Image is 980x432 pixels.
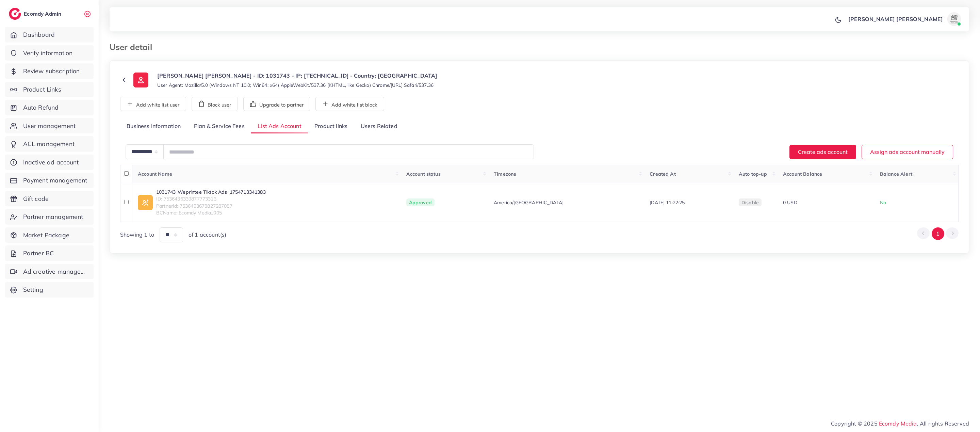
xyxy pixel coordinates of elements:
[5,227,94,243] a: Market Package
[5,191,94,207] a: Gift code
[831,419,969,428] span: Copyright © 2025
[23,285,43,294] span: Setting
[783,199,797,206] span: 0 USD
[156,189,266,195] a: 1031743_Weprintee Tiktok Ads_1754713341383
[110,42,158,52] h3: User detail
[120,97,186,111] button: Add white list user
[739,171,767,177] span: Auto top-up
[9,8,21,20] img: logo
[5,118,94,134] a: User management
[5,264,94,279] a: Ad creative management
[157,71,438,80] p: [PERSON_NAME] [PERSON_NAME] - ID: 1031743 - IP: [TECHNICAL_ID] - Country: [GEOGRAPHIC_DATA]
[879,420,917,427] a: Ecomdy Media
[845,12,964,26] a: [PERSON_NAME] [PERSON_NAME]avatar
[947,12,961,26] img: avatar
[23,194,49,203] span: Gift code
[917,419,969,428] span: , All rights Reserved
[789,145,856,159] button: Create ads account
[5,245,94,261] a: Partner BC
[5,82,94,97] a: Product Links
[23,67,80,76] span: Review subscription
[9,8,63,20] a: logoEcomdy Admin
[406,171,441,177] span: Account status
[23,140,75,148] span: ACL management
[243,97,310,111] button: Upgrade to partner
[650,199,685,206] span: [DATE] 11:22:25
[23,122,76,130] span: User management
[5,100,94,115] a: Auto Refund
[5,155,94,170] a: Inactive ad account
[23,231,69,240] span: Market Package
[138,195,153,210] img: ic-ad-info.7fc67b75.svg
[23,30,55,39] span: Dashboard
[5,27,94,43] a: Dashboard
[189,231,226,239] span: of 1 account(s)
[23,49,73,58] span: Verify information
[5,173,94,188] a: Payment management
[23,103,59,112] span: Auto Refund
[133,73,148,87] img: ic-user-info.36bf1079.svg
[187,119,251,134] a: Plan & Service Fees
[862,145,953,159] button: Assign ads account manually
[308,119,354,134] a: Product links
[354,119,404,134] a: Users Related
[5,63,94,79] a: Review subscription
[192,97,238,111] button: Block user
[650,171,676,177] span: Created At
[494,199,563,206] span: America/[GEOGRAPHIC_DATA]
[5,282,94,298] a: Setting
[157,82,434,89] small: User Agent: Mozilla/5.0 (Windows NT 10.0; Win64; x64) AppleWebKit/537.36 (KHTML, like Gecko) Chro...
[848,15,943,23] p: [PERSON_NAME] [PERSON_NAME]
[932,227,944,240] button: Go to page 1
[406,198,435,207] span: Approved
[783,171,822,177] span: Account Balance
[23,176,87,185] span: Payment management
[5,45,94,61] a: Verify information
[5,209,94,225] a: Partner management
[156,203,266,209] span: PartnerId: 7536433673827287057
[23,212,83,221] span: Partner management
[880,199,886,206] span: No
[23,267,88,276] span: Ad creative management
[156,209,266,216] span: BCName: Ecomdy Media_005
[23,158,79,167] span: Inactive ad account
[494,171,516,177] span: Timezone
[880,171,912,177] span: Balance Alert
[23,249,54,258] span: Partner BC
[741,199,759,206] span: disable
[251,119,308,134] a: List Ads Account
[23,85,61,94] span: Product Links
[5,136,94,152] a: ACL management
[120,231,154,239] span: Showing 1 to
[138,171,172,177] span: Account Name
[917,227,959,240] ul: Pagination
[156,195,266,202] span: ID: 7536436339877773313
[315,97,384,111] button: Add white list block
[120,119,187,134] a: Business Information
[24,11,63,17] h2: Ecomdy Admin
